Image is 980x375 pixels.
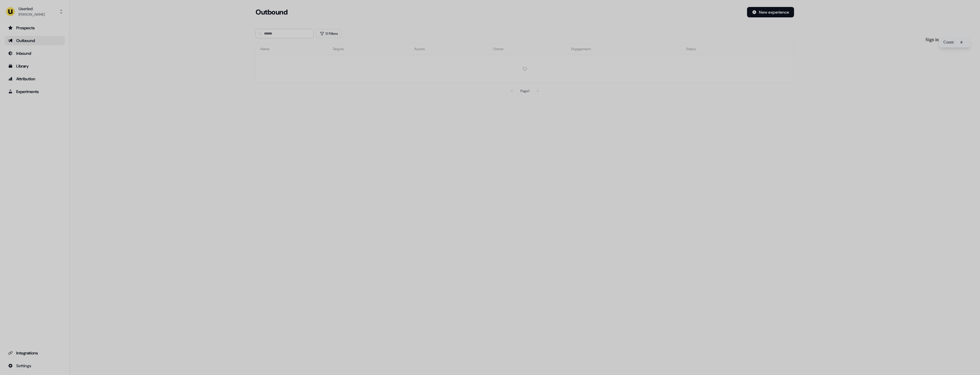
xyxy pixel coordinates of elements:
[8,63,61,69] div: Library
[8,38,61,43] div: Outbound
[8,25,61,31] div: Prospects
[8,76,61,82] div: Attribution
[8,50,61,56] div: Inbound
[5,87,65,96] a: Go to experiments
[19,12,45,17] div: [PERSON_NAME]
[5,49,65,58] a: Go to Inbound
[316,29,342,38] button: 0 Filters
[8,89,61,94] div: Experiments
[5,361,65,370] a: Go to integrations
[5,5,65,19] button: Userled[PERSON_NAME]
[19,6,45,12] div: Userled
[8,363,61,369] div: Settings
[256,8,288,17] h3: Outbound
[747,7,794,17] button: New experience
[5,348,65,358] a: Go to integrations
[5,36,65,45] a: Go to outbound experience
[5,61,65,71] a: Go to templates
[5,74,65,83] a: Go to attribution
[5,23,65,32] a: Go to prospects
[8,350,61,356] div: Integrations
